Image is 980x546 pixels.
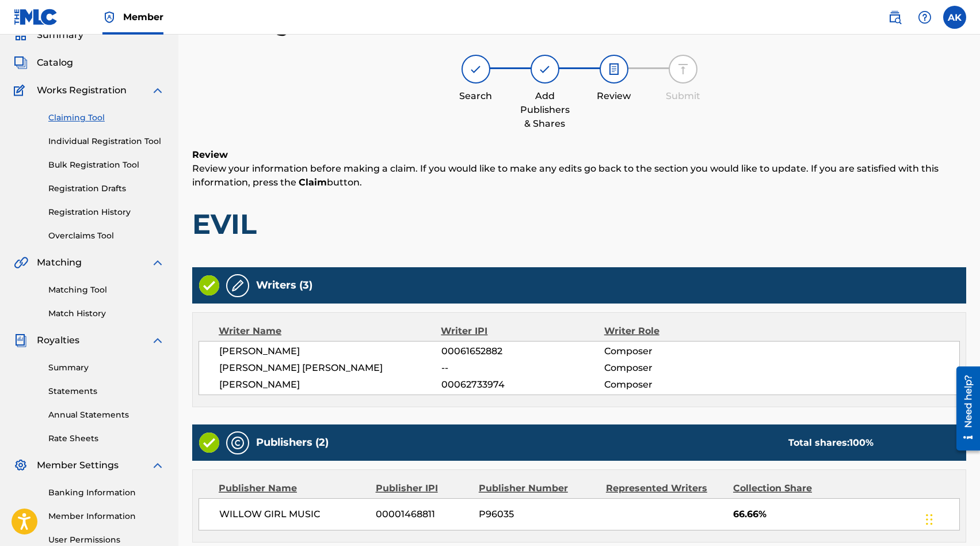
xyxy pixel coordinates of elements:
img: Writers [231,279,245,293]
span: Composer [604,344,752,358]
span: 00062733974 [441,378,604,392]
div: Writer Role [604,324,753,338]
div: Review [585,89,643,103]
span: 100 % [849,437,874,448]
span: P96035 [479,507,597,521]
div: Publisher IPI [376,481,470,495]
img: Catalog [14,56,28,70]
a: Claiming Tool [48,112,165,124]
div: Total shares: [788,436,874,450]
a: Registration History [48,206,165,218]
img: Matching [14,256,28,270]
div: Collection Share [733,481,844,495]
span: Summary [37,28,83,42]
span: -- [441,361,604,375]
iframe: Resource Center [948,362,980,455]
a: Overclaims Tool [48,230,165,242]
img: Summary [14,28,28,42]
span: Member [123,10,163,24]
span: [PERSON_NAME] [PERSON_NAME] [219,361,441,375]
img: Top Rightsholder [102,10,116,24]
div: Add Publishers & Shares [516,89,574,131]
div: Writer Name [219,324,441,338]
span: [PERSON_NAME] [219,378,441,392]
div: Publisher Number [479,481,597,495]
img: help [918,10,932,24]
div: User Menu [943,6,966,29]
span: Member Settings [37,458,119,472]
a: Statements [48,385,165,397]
span: 00061652882 [441,344,604,358]
strong: Claim [299,177,327,188]
img: Works Registration [14,84,29,97]
div: Help [913,6,936,29]
img: step indicator icon for Review [607,62,621,76]
div: Search [447,89,505,103]
span: 00001468811 [376,507,470,521]
img: MLC Logo [14,9,58,25]
img: Royalties [14,333,28,347]
span: Composer [604,361,752,375]
div: Submit [654,89,712,103]
div: Writer IPI [441,324,604,338]
iframe: To enrich screen reader interactions, please activate Accessibility in Grammarly extension settings [922,491,980,546]
a: SummarySummary [14,28,83,42]
h5: Publishers (2) [256,436,329,449]
span: [PERSON_NAME] [219,344,441,358]
p: Review your information before making a claim. If you would like to make any edits go back to the... [192,162,966,189]
a: Annual Statements [48,409,165,421]
a: User Permissions [48,534,165,546]
span: Matching [37,256,82,270]
img: Publishers [231,436,245,450]
div: Chat Widget [922,491,980,546]
img: step indicator icon for Add Publishers & Shares [538,62,552,76]
img: step indicator icon for Submit [676,62,690,76]
img: expand [151,84,165,97]
span: WILLOW GIRL MUSIC [219,507,367,521]
a: Matching Tool [48,284,165,296]
span: 66.66% [733,507,959,521]
img: expand [151,333,165,347]
a: Registration Drafts [48,183,165,195]
span: Works Registration [37,84,127,97]
h6: Review [192,148,966,162]
div: Publisher Name [219,481,367,495]
div: Drag [926,502,933,537]
a: CatalogCatalog [14,56,73,70]
a: Summary [48,362,165,374]
span: Composer [604,378,752,392]
img: Valid [199,275,219,295]
a: Individual Registration Tool [48,135,165,147]
img: step indicator icon for Search [469,62,483,76]
span: Catalog [37,56,73,70]
a: Rate Sheets [48,433,165,445]
img: expand [151,256,165,270]
img: Member Settings [14,458,28,472]
a: Banking Information [48,487,165,499]
h1: EVIL [192,207,966,241]
a: Public Search [883,6,906,29]
img: Valid [199,433,219,453]
div: Represented Writers [606,481,724,495]
img: expand [151,458,165,472]
a: Match History [48,308,165,320]
a: Bulk Registration Tool [48,159,165,171]
a: Member Information [48,510,165,522]
span: Royalties [37,333,79,347]
img: search [888,10,902,24]
h5: Writers (3) [256,279,312,292]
